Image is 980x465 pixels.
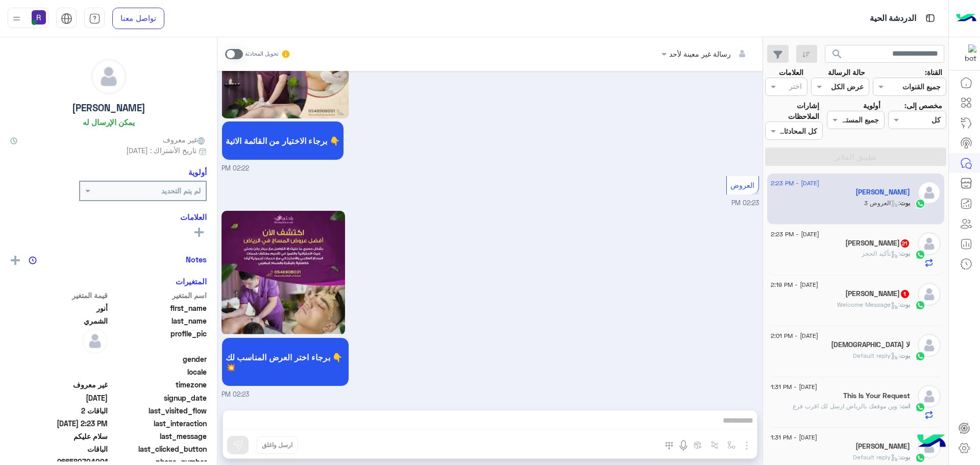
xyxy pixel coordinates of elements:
img: WhatsApp [915,453,925,463]
label: مخصص إلى: [904,100,942,111]
span: برجاء الاختيار من القائمة الاتية 👇 [226,136,340,145]
span: بوت [900,301,910,308]
h5: [PERSON_NAME] [72,102,145,114]
img: userImage [32,10,46,25]
h6: يمكن الإرسال له [83,117,135,127]
img: WhatsApp [915,351,925,361]
span: 21 [901,239,909,248]
h5: لا اله الا الله [831,340,910,349]
span: قيمة المتغير [10,290,108,301]
img: WhatsApp [915,250,925,260]
img: tab [61,13,72,25]
img: defaultAdmin.png [918,334,941,357]
span: : Welcome Message [837,301,900,308]
img: Q2FwdHVyZSAoMTApLnBuZw%3D%3D.png [222,211,345,335]
h5: This Is Your Request [843,391,910,400]
p: الدردشة الحية [870,12,916,26]
span: gender [110,354,207,364]
div: اختر [789,81,803,94]
label: إشارات الملاحظات [765,100,819,122]
span: last_visited_flow [110,405,207,416]
span: تاريخ الأشتراك : [DATE] [126,145,197,156]
img: WhatsApp [915,402,925,412]
img: profile [10,12,23,25]
span: : العروض 3 [864,199,900,207]
span: 02:23 PM [731,199,759,207]
span: [DATE] - 1:31 PM [771,433,817,442]
span: [DATE] - 2:01 PM [771,331,818,340]
span: search [831,48,843,60]
span: بوت [900,199,910,207]
label: العلامات [779,67,803,78]
span: null [10,366,108,377]
h6: Notes [186,255,207,264]
h6: أولوية [188,167,207,177]
span: الباقات [10,444,108,454]
label: أولوية [863,100,880,111]
span: غير معروف [10,379,108,390]
span: signup_date [110,393,207,403]
a: tab [84,8,105,29]
label: حالة الرسالة [828,67,865,78]
button: search [825,45,850,67]
span: null [10,354,108,364]
span: أنور [10,303,108,313]
span: غير معروف [163,134,207,145]
span: first_name [110,303,207,313]
span: last_clicked_button [110,444,207,454]
img: WhatsApp [915,199,925,209]
label: القناة: [925,67,942,78]
span: [DATE] - 2:23 PM [771,230,819,239]
span: last_name [110,315,207,326]
img: defaultAdmin.png [918,385,941,408]
span: بوت [900,453,910,461]
span: [DATE] - 2:23 PM [771,179,819,188]
span: اسم المتغير [110,290,207,301]
h6: العلامات [10,212,207,222]
span: [DATE] - 2:19 PM [771,280,818,289]
span: locale [110,366,207,377]
img: defaultAdmin.png [918,181,941,204]
span: الباقات 2 [10,405,108,416]
span: profile_pic [110,328,207,352]
span: العروض [730,181,754,189]
span: 02:22 PM [222,164,249,174]
h5: Mohammed Hassan [845,239,910,248]
span: : تأكيد الحجز [862,250,900,257]
span: [DATE] - 1:31 PM [771,382,817,391]
img: Logo [956,8,976,29]
button: تطبيق الفلاتر [765,148,946,166]
img: defaultAdmin.png [82,328,108,354]
span: : Default reply [853,453,900,461]
img: defaultAdmin.png [918,283,941,306]
span: بوت [900,352,910,359]
span: 1 [901,290,909,298]
h5: ابو باسل [855,442,910,451]
span: last_message [110,431,207,442]
span: timezone [110,379,207,390]
span: : Default reply [853,352,900,359]
span: الشمري [10,315,108,326]
img: 322853014244696 [958,44,976,63]
img: notes [29,256,37,264]
img: defaultAdmin.png [91,59,126,94]
span: بوت [900,250,910,257]
span: سلام عليكم [10,431,108,442]
h6: المتغيرات [176,277,207,286]
img: add [11,256,20,265]
img: WhatsApp [915,300,925,310]
span: last_interaction [110,418,207,429]
a: تواصل معنا [112,8,164,29]
h5: أنور الشمري [855,188,910,197]
span: 2025-09-05T11:23:04.176Z [10,418,108,429]
img: tab [89,13,101,25]
span: برجاء اختر العرض المناسب لك 👇 💥 [226,352,345,372]
span: 02:23 PM [222,390,249,400]
img: hulul-logo.png [914,424,949,460]
h5: بشیر احمد [845,289,910,298]
img: tab [924,12,937,25]
span: وين موقعك بالرياض ارسل لك اقرب فرع [793,402,901,410]
span: 2025-08-01T12:08:28.245Z [10,393,108,403]
small: تحويل المحادثة [245,50,279,58]
img: defaultAdmin.png [918,232,941,255]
